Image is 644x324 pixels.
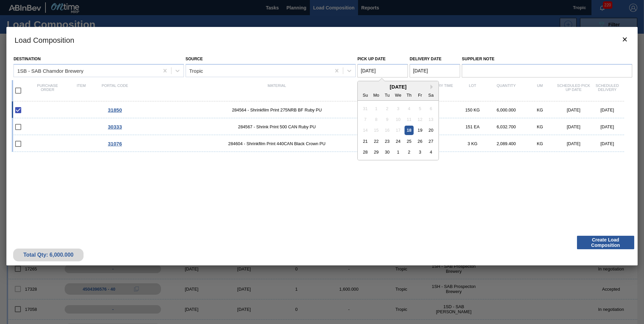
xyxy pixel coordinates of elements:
div: Go to Order [98,141,132,147]
div: We [394,90,403,99]
div: Tropic [189,68,203,73]
div: Choose Friday, September 19th, 2025 [416,126,425,135]
span: 284567 - Shrink Print 500 CAN Ruby PU [132,124,422,129]
div: Not available Sunday, September 14th, 2025 [361,126,370,135]
div: Choose Thursday, September 18th, 2025 [405,126,414,135]
label: Destination [13,57,40,61]
div: Th [405,90,414,99]
div: Choose Sunday, September 21st, 2025 [361,137,370,146]
label: Delivery Date [410,57,441,61]
div: Not available Friday, September 12th, 2025 [416,115,425,124]
div: Choose Friday, October 3rd, 2025 [416,148,425,157]
div: KG [523,107,557,112]
div: [DATE] [557,107,590,112]
div: Scheduled Delivery [590,84,624,98]
label: Source [186,57,203,61]
div: Portal code [98,84,132,98]
div: Not available Tuesday, September 16th, 2025 [383,126,392,135]
div: Choose Thursday, October 2nd, 2025 [405,148,414,157]
button: Next Month [430,85,435,89]
div: Total Qty: 6,000.000 [18,252,78,258]
div: Not available Sunday, August 31st, 2025 [361,104,370,113]
div: Choose Monday, September 29th, 2025 [372,148,381,157]
div: month 2025-09 [360,103,437,158]
div: Choose Sunday, September 28th, 2025 [361,148,370,157]
label: Supplier Note [462,54,632,64]
div: Item [64,84,98,98]
div: Sa [426,90,436,99]
div: Not available Monday, September 15th, 2025 [372,126,381,135]
span: 284564 - Shrinkfilm Print 275NRB BF Ruby PU [132,107,422,112]
div: Not available Saturday, September 13th, 2025 [426,115,436,124]
div: [DATE] [557,141,590,146]
input: mm/dd/yyyy [410,64,460,77]
div: Not available Wednesday, September 3rd, 2025 [394,104,403,113]
button: Create Load Composition [577,236,634,249]
div: Mo [372,90,381,99]
div: Choose Wednesday, October 1st, 2025 [394,148,403,157]
div: [DATE] [590,107,624,112]
div: [DATE] [557,124,590,129]
div: Go to Order [98,124,132,130]
label: Pick up Date [357,57,386,61]
div: [DATE] [590,124,624,129]
div: [DATE] [358,84,439,90]
div: Not available Wednesday, September 10th, 2025 [394,115,403,124]
span: 31076 [108,141,122,147]
div: Not available Thursday, September 11th, 2025 [405,115,414,124]
div: Su [361,90,370,99]
span: 30333 [108,124,122,130]
div: Choose Friday, September 26th, 2025 [416,137,425,146]
div: Purchase order [31,84,64,98]
div: Choose Saturday, September 27th, 2025 [426,137,436,146]
div: KG [523,124,557,129]
div: Choose Thursday, September 25th, 2025 [405,137,414,146]
div: Not available Saturday, September 6th, 2025 [426,104,436,113]
div: 151 EA [456,124,489,129]
div: 150 KG [456,107,489,112]
span: 284604 - Shrinkfilm Print 440CAN Black Crown PU [132,141,422,146]
div: Not available Tuesday, September 2nd, 2025 [383,104,392,113]
div: Choose Saturday, September 20th, 2025 [426,126,436,135]
div: 6,000.000 [489,107,523,112]
div: 3 KG [456,141,489,146]
span: 31850 [108,107,122,113]
div: Choose Tuesday, September 30th, 2025 [383,148,392,157]
h3: Load Composition [6,27,638,53]
div: Not available Wednesday, September 17th, 2025 [394,126,403,135]
div: Choose Tuesday, September 23rd, 2025 [383,137,392,146]
div: UM [523,84,557,98]
div: Not available Sunday, September 7th, 2025 [361,115,370,124]
div: Go to Order [98,107,132,113]
div: Choose Saturday, October 4th, 2025 [426,148,436,157]
div: 2,089.400 [489,141,523,146]
div: Not available Monday, September 1st, 2025 [372,104,381,113]
div: Choose Monday, September 22nd, 2025 [372,137,381,146]
div: Scheduled Pick up Date [557,84,590,98]
div: KG [523,141,557,146]
div: Not available Thursday, September 4th, 2025 [405,104,414,113]
div: Fr [416,90,425,99]
div: 6,032.700 [489,124,523,129]
div: Not available Tuesday, September 9th, 2025 [383,115,392,124]
input: mm/dd/yyyy [357,64,408,77]
div: Material [132,84,422,98]
div: Choose Wednesday, September 24th, 2025 [394,137,403,146]
div: 1SB - SAB Chamdor Brewery [17,68,84,73]
div: Not available Friday, September 5th, 2025 [416,104,425,113]
div: Lot [456,84,489,98]
div: Not available Monday, September 8th, 2025 [372,115,381,124]
div: [DATE] [590,141,624,146]
div: Tu [383,90,392,99]
div: Quantity [489,84,523,98]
